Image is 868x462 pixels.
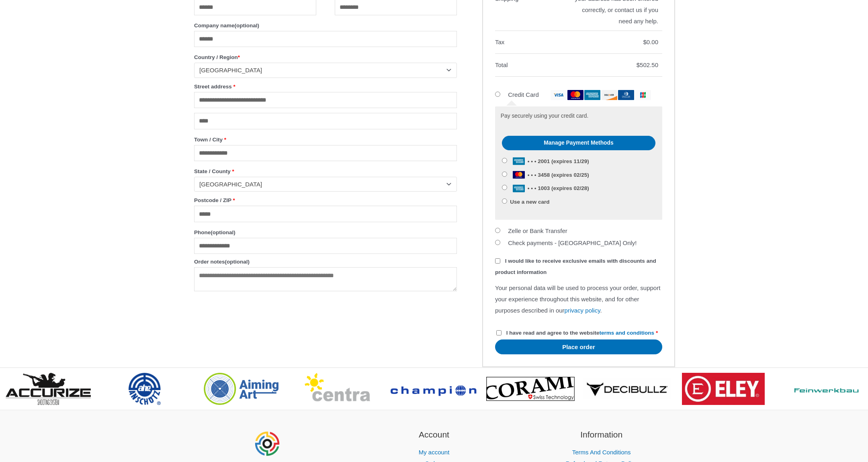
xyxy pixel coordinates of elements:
span: (optional) [235,22,259,29]
input: I have read and agree to the websiteterms and conditions * [496,330,502,335]
p: Your personal data will be used to process your order, support your experience throughout this we... [495,282,662,316]
img: amex [584,90,600,100]
span: I have read and agree to the website [506,330,654,336]
img: jcb [635,90,651,100]
bdi: 502.50 [637,61,658,68]
img: discover [601,90,617,100]
span: • • • 3458 (expires 02/25) [510,172,589,178]
label: Zelle or Bank Transfer [508,227,567,234]
label: State / County [194,166,457,177]
label: Order notes [194,256,457,267]
th: Tax [495,31,574,54]
a: privacy policy [565,307,600,314]
a: terms and conditions [600,330,655,336]
img: American Express [513,184,525,192]
img: mastercard [567,90,583,100]
label: Town / City [194,134,457,145]
h2: Information [528,428,675,441]
span: I would like to receive exclusive emails with discounts and product information [495,258,656,275]
a: Terms And Conditions [572,449,631,456]
label: Check payments - [GEOGRAPHIC_DATA] Only! [508,239,637,246]
label: Country / Region [194,52,457,63]
label: Phone [194,227,457,238]
a: Manage Payment Methods [502,136,655,150]
p: Pay securely using your credit card. [501,112,657,121]
span: State / County [194,177,457,192]
bdi: 0.00 [643,39,658,45]
img: dinersclub [618,90,634,100]
label: Credit Card [508,91,651,98]
img: brand logo [682,373,764,405]
span: Country / Region [194,63,457,78]
span: Ciudad de México [199,180,444,188]
input: I would like to receive exclusive emails with discounts and product information [495,258,500,264]
span: $ [637,61,640,68]
span: (optional) [225,259,250,265]
span: Mexico [199,66,444,74]
span: (optional) [211,229,235,235]
abbr: required [656,330,658,336]
label: Use a new card [510,199,549,205]
span: • • • 1003 (expires 02/28) [510,185,589,191]
th: Total [495,54,574,77]
img: visa [551,90,567,100]
label: Company name [194,20,457,31]
img: MasterCard [513,171,525,179]
label: Postcode / ZIP [194,195,457,206]
button: Place order [495,339,662,354]
span: $ [643,39,646,45]
a: My account [419,449,450,456]
span: • • • 2001 (expires 11/29) [510,158,589,164]
img: American Express [513,157,525,165]
label: Street address [194,81,457,92]
h2: Account [360,428,508,441]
